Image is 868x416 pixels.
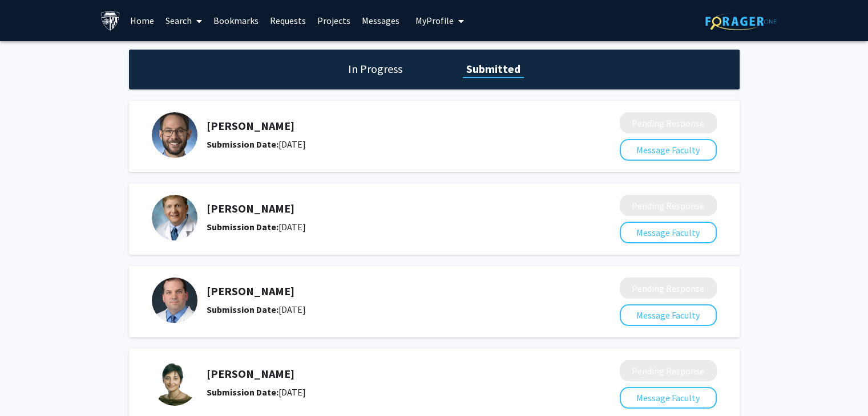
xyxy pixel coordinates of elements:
span: My Profile [415,15,454,26]
img: Profile Picture [152,112,197,158]
h1: In Progress [345,61,406,77]
button: Pending Response [620,112,717,133]
img: Profile Picture [152,278,197,323]
button: Pending Response [620,195,717,216]
div: [DATE] [207,385,559,399]
a: Projects [312,1,356,40]
button: Pending Response [620,278,717,299]
h5: [PERSON_NAME] [207,284,559,298]
a: Requests [264,1,312,40]
button: Message Faculty [620,222,717,243]
button: Message Faculty [620,139,717,161]
iframe: Chat [9,365,49,407]
b: Submission Date: [207,304,278,315]
a: Message Faculty [620,309,717,321]
h5: [PERSON_NAME] [207,202,559,215]
a: Message Faculty [620,144,717,156]
a: Search [160,1,208,40]
h1: Submitted [463,61,524,77]
h5: [PERSON_NAME] [207,119,559,133]
a: Bookmarks [208,1,264,40]
img: Profile Picture [152,195,197,240]
b: Submission Date: [207,221,278,233]
a: Message Faculty [620,392,717,403]
div: [DATE] [207,137,559,151]
a: Message Faculty [620,227,717,238]
img: ForagerOne Logo [705,13,777,30]
h5: [PERSON_NAME] [207,367,559,381]
a: Messages [356,1,405,40]
img: Johns Hopkins University Logo [100,11,120,31]
img: Profile Picture [152,360,197,406]
div: [DATE] [207,220,559,234]
button: Message Faculty [620,304,717,326]
b: Submission Date: [207,386,278,398]
div: [DATE] [207,303,559,316]
b: Submission Date: [207,138,278,150]
a: Home [124,1,160,40]
button: Message Faculty [620,387,717,409]
button: Pending Response [620,360,717,381]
